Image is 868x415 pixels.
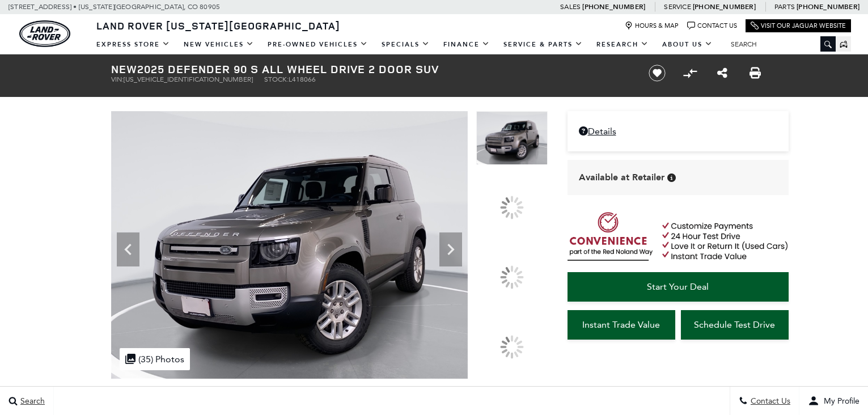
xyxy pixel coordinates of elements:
div: (35) Photos [120,348,190,370]
button: Save vehicle [645,64,670,82]
span: Stock: [264,75,289,83]
span: Parts [774,3,795,11]
a: Instant Trade Value [568,310,675,340]
a: land-rover [19,20,70,47]
span: Sales [560,3,581,11]
nav: Main Navigation [90,35,719,54]
a: Research [590,35,655,54]
strong: New [111,61,137,77]
a: Service & Parts [497,35,590,54]
a: Start Your Deal [568,272,789,302]
a: New Vehicles [177,35,261,54]
a: Details [579,126,777,137]
span: Search [18,396,45,406]
a: Visit Our Jaguar Website [751,22,846,30]
span: VIN: [111,75,124,83]
span: Available at Retailer [579,171,664,184]
a: Hours & Map [625,22,679,30]
a: [STREET_ADDRESS] • [US_STATE][GEOGRAPHIC_DATA], CO 80905 [9,3,220,11]
div: Vehicle is in stock and ready for immediate delivery. Due to demand, availability is subject to c... [667,173,676,182]
a: Share this New 2025 Defender 90 S All Wheel Drive 2 Door SUV [717,66,727,80]
a: Pre-Owned Vehicles [261,35,375,54]
img: Land Rover [19,20,70,47]
img: New 2025 Silicon Silver LAND ROVER S image 1 [476,111,548,165]
span: Contact Us [748,396,790,406]
button: user-profile-menu [799,387,868,415]
a: About Us [655,35,719,54]
img: New 2025 Silicon Silver LAND ROVER S image 1 [111,111,468,379]
span: [US_VEHICLE_IDENTIFICATION_NUMBER] [124,75,253,83]
span: Schedule Test Drive [694,319,775,330]
h1: 2025 Defender 90 S All Wheel Drive 2 Door SUV [111,63,630,75]
a: Finance [437,35,497,54]
span: Start Your Deal [647,281,709,292]
span: My Profile [819,396,859,406]
a: Contact Us [687,22,737,30]
span: Service [664,3,691,11]
a: [PHONE_NUMBER] [582,2,645,11]
a: Specials [375,35,437,54]
a: Land Rover [US_STATE][GEOGRAPHIC_DATA] [90,19,347,32]
a: EXPRESS STORE [90,35,177,54]
span: Land Rover [US_STATE][GEOGRAPHIC_DATA] [96,19,340,32]
a: [PHONE_NUMBER] [797,2,859,11]
a: Schedule Test Drive [681,310,789,340]
a: [PHONE_NUMBER] [693,2,756,11]
span: L418066 [289,75,316,83]
input: Search [722,37,836,51]
span: Instant Trade Value [582,319,660,330]
a: Print this New 2025 Defender 90 S All Wheel Drive 2 Door SUV [750,66,761,80]
button: Compare vehicle [681,65,698,82]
